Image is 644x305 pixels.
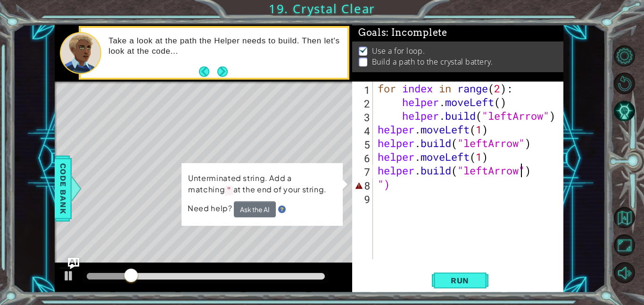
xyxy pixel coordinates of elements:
[354,83,373,97] div: 1
[354,151,373,165] div: 6
[59,267,78,287] button: Ctrl + P: Play
[188,203,234,213] span: Need help?
[354,138,373,151] div: 5
[441,276,479,285] span: Run
[354,179,373,192] div: 8
[372,57,493,67] p: Build a path to the crystal battery.
[372,46,425,56] p: Use a for loop.
[354,165,373,179] div: 7
[354,192,373,206] div: 9
[188,173,336,196] p: Unterminated string. Add a matching at the end of your string.
[614,45,635,66] button: Level Options
[432,270,488,291] button: Shift+Enter: Run current code.
[354,124,373,138] div: 4
[56,160,71,217] span: Code Bank
[108,36,340,57] p: Take a look at the path the Helper needs to build. Then let's look at the code...
[615,204,644,231] a: Back to Map
[614,100,635,122] button: AI Hint
[614,262,635,283] button: Mute
[225,186,233,195] code: "
[359,46,368,53] img: Check mark for checkbox
[68,258,79,269] button: Ask AI
[614,207,635,228] button: Back to Map
[354,110,373,124] div: 3
[358,27,447,39] span: Goals
[199,66,217,77] button: Back
[354,97,373,110] div: 2
[217,66,227,77] button: Next
[278,206,286,213] img: Hint
[386,27,447,38] span: : Incomplete
[234,201,276,217] button: Ask the AI
[614,234,635,256] button: Maximize Browser
[614,73,635,94] button: Restart Level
